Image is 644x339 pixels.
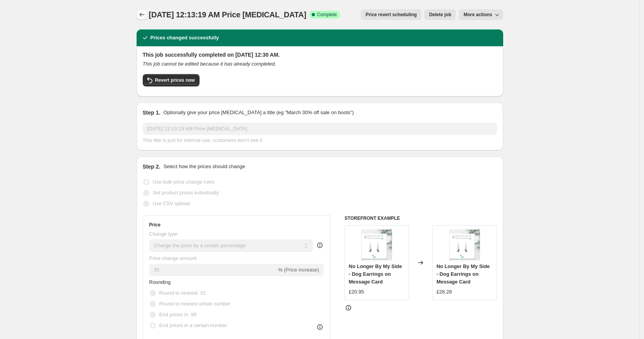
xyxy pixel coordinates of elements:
img: S069723018_0_80x.jpg [449,229,480,260]
span: Complete [317,12,337,18]
i: This job cannot be edited because it has already completed. [143,61,276,67]
div: help [316,241,324,249]
span: No Longer By My Side - Dog Earrings on Message Card [349,263,402,285]
span: Round to nearest .01 [159,290,206,296]
div: £20.95 [349,288,364,296]
h2: Prices changed successfully [150,34,219,42]
button: Delete job [424,9,456,20]
button: Price change jobs [137,9,147,20]
button: More actions [459,9,503,20]
span: Price change amount [149,255,197,261]
h3: Price [149,222,161,228]
h2: Step 1. [143,109,161,116]
span: End prices in .99 [159,312,197,317]
span: Rounding [149,279,171,285]
span: No Longer By My Side - Dog Earrings on Message Card [436,263,490,285]
h2: Step 2. [143,163,161,170]
button: Price revert scheduling [361,9,421,20]
span: Delete job [429,12,451,18]
img: S069723018_0_80x.jpg [361,229,392,260]
p: Select how the prices should change [163,163,245,170]
span: Use bulk price change rules [153,179,215,185]
span: This title is just for internal use, customers won't see it [143,137,262,143]
span: Change type [149,231,178,237]
span: Use CSV upload [153,201,190,206]
span: Set product prices individually [153,190,219,196]
input: 30% off holiday sale [143,123,497,135]
span: [DATE] 12:13:19 AM Price [MEDICAL_DATA] [149,10,306,19]
h2: This job successfully completed on [DATE] 12:30 AM. [143,51,497,59]
span: More actions [463,12,492,18]
h6: STOREFRONT EXAMPLE [345,215,497,221]
div: £28.28 [436,288,452,296]
span: Revert prices now [155,77,195,83]
span: End prices in a certain number [159,322,227,328]
button: Revert prices now [143,74,199,86]
p: Optionally give your price [MEDICAL_DATA] a title (eg "March 30% off sale on boots") [163,109,353,116]
input: -15 [149,264,277,276]
span: Round to nearest whole number [159,301,231,307]
span: Price revert scheduling [365,12,417,18]
span: % (Price increase) [278,267,319,273]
